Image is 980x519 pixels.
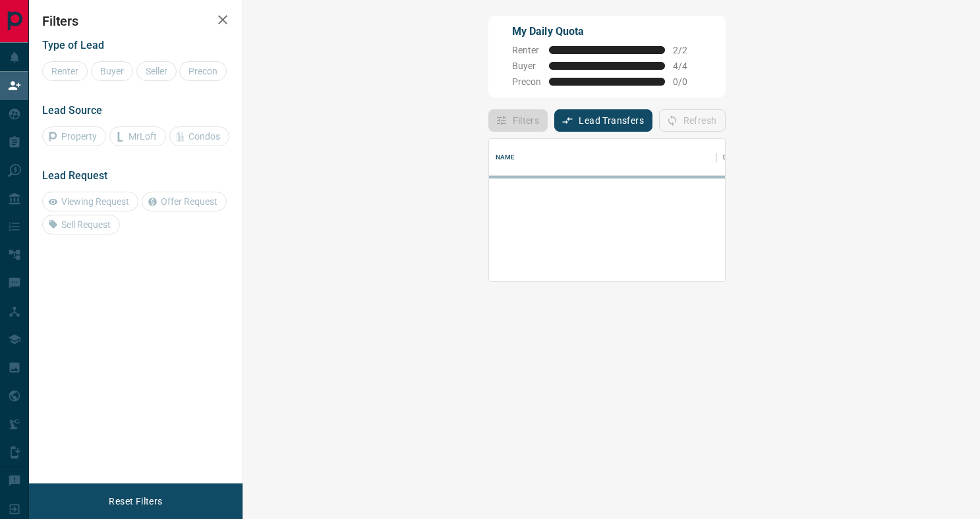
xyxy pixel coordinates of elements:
[554,109,652,132] button: Lead Transfers
[673,61,702,71] span: 4 / 4
[512,45,541,55] span: Renter
[42,104,102,117] span: Lead Source
[42,39,104,51] span: Type of Lead
[512,24,702,40] p: My Daily Quota
[512,76,541,87] span: Precon
[512,61,541,71] span: Buyer
[42,13,229,29] h2: Filters
[100,490,171,512] button: Reset Filters
[673,76,702,87] span: 0 / 0
[673,45,702,55] span: 2 / 2
[496,139,515,176] div: Name
[489,139,716,176] div: Name
[42,169,107,182] span: Lead Request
